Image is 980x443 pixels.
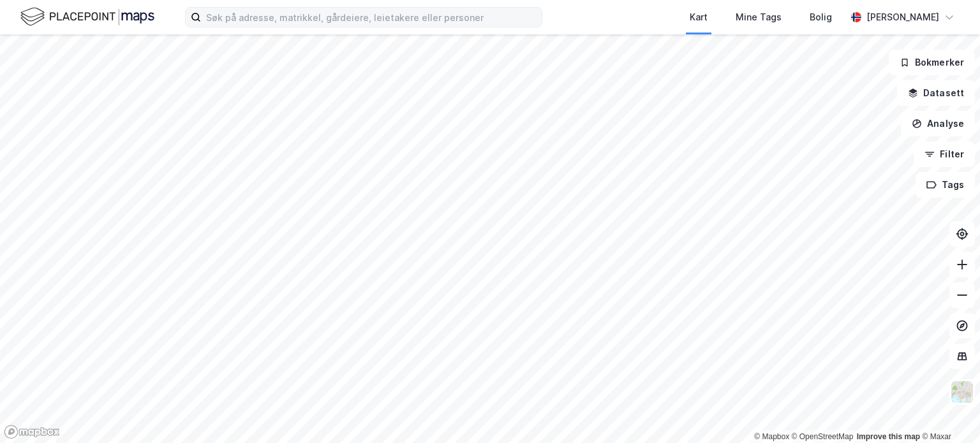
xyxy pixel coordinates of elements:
input: Søk på adresse, matrikkel, gårdeiere, leietakere eller personer [201,8,542,27]
div: Kontrollprogram for chat [916,382,980,443]
div: Kart [690,10,708,25]
div: Mine Tags [736,10,782,25]
img: logo.f888ab2527a4732fd821a326f86c7f29.svg [20,6,154,28]
iframe: Chat Widget [916,382,980,443]
div: [PERSON_NAME] [866,10,939,25]
div: Bolig [810,10,832,25]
